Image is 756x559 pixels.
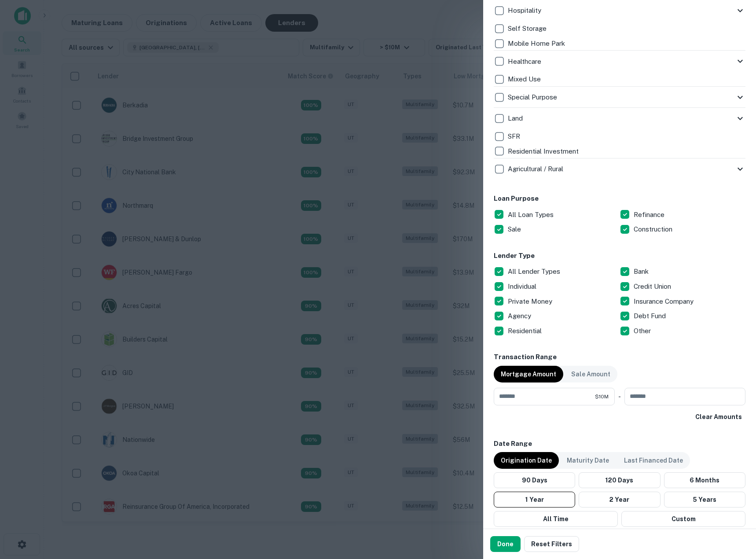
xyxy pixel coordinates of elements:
[508,296,554,307] p: Private Money
[508,164,565,174] p: Agricultural / Rural
[618,388,621,405] div: -
[494,511,618,527] button: All Time
[508,131,522,142] p: SFR
[508,266,562,277] p: All Lender Types
[508,281,538,292] p: Individual
[508,326,543,336] p: Residential
[501,369,556,379] p: Mortgage Amount
[524,536,579,552] button: Reset Filters
[508,56,543,67] p: Healthcare
[494,51,745,72] div: Healthcare
[508,23,548,34] p: Self Storage
[494,87,745,108] div: Special Purpose
[508,146,580,157] p: Residential Investment
[664,472,745,488] button: 6 Months
[494,439,745,449] h6: Date Range
[579,492,660,508] button: 2 Year
[490,536,521,552] button: Done
[621,511,745,527] button: Custom
[508,113,525,124] p: Land
[494,108,745,129] div: Land
[508,311,533,321] p: Agency
[494,251,745,261] h6: Lender Type
[634,224,674,235] p: Construction
[508,210,555,220] p: All Loan Types
[494,352,745,362] h6: Transaction Range
[634,326,653,336] p: Other
[664,492,745,508] button: 5 Years
[508,92,559,103] p: Special Purpose
[595,393,609,401] span: $10M
[508,38,567,49] p: Mobile Home Park
[571,369,610,379] p: Sale Amount
[494,158,745,180] div: Agricultural / Rural
[634,281,673,292] p: Credit Union
[634,210,666,220] p: Refinance
[508,224,523,235] p: Sale
[508,5,543,16] p: Hospitality
[634,296,695,307] p: Insurance Company
[624,456,683,465] p: Last Financed Date
[634,311,668,321] p: Debt Fund
[567,456,609,465] p: Maturity Date
[508,74,543,85] p: Mixed Use
[494,492,575,508] button: 1 Year
[501,456,552,465] p: Origination Date
[494,194,745,204] h6: Loan Purpose
[579,472,660,488] button: 120 Days
[692,409,745,425] button: Clear Amounts
[634,266,650,277] p: Bank
[494,472,575,488] button: 90 Days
